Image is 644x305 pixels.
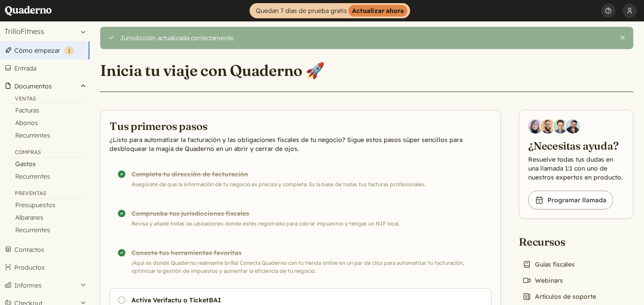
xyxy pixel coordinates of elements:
h2: ¿Necesitas ayuda? [528,139,624,153]
button: Cierra esta alerta [619,34,626,41]
div: Preventas [4,190,86,199]
div: Compras [4,149,86,158]
p: Resuelve todas tus dudas en una llamada 1:1 con uno de nuestros expertos en producto. [528,155,624,182]
h3: Activa Verifactu o TicketBAI [131,296,424,305]
a: Artículos de soporte [519,290,600,303]
span: 1 [68,47,71,54]
img: Javier Rubio, DevRel at Quaderno [566,119,580,134]
h1: Inicia tu viaje con Quaderno 🚀 [100,61,325,80]
strong: Actualizar ahora [348,5,407,17]
h2: Tus primeros pasos [110,119,491,134]
p: ¿Listo para automatizar la facturación y las obligaciones fiscales de tu negocio? Sigue estos pas... [110,135,491,153]
h2: Recursos [519,235,602,249]
img: Diana Carrasco, Account Executive at Quaderno [528,119,542,134]
div: Ventas [4,95,86,104]
a: Webinars [519,274,567,287]
img: Jairo Fumero, Account Executive at Quaderno [541,119,555,134]
div: Jurisdicción actualizada correctamente. [120,34,612,42]
a: Guías fiscales [519,258,578,271]
img: Ivo Oltmans, Business Developer at Quaderno [553,119,568,134]
a: Quedan 7 días de prueba gratisActualizar ahora [250,3,410,18]
a: Programar llamada [528,191,613,209]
